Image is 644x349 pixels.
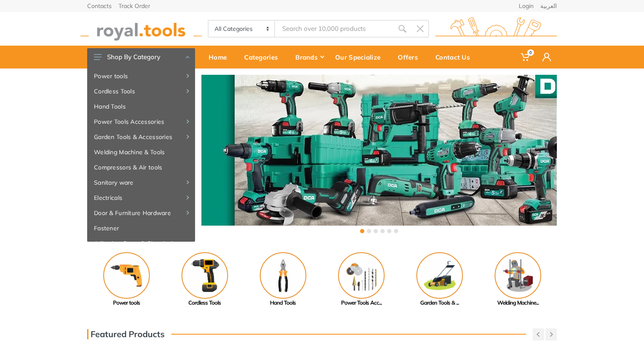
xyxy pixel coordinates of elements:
a: Electricals [87,190,195,205]
button: Shop By Category [87,48,195,66]
div: Our Specialize [329,48,392,66]
h3: Featured Products [87,329,165,339]
img: Royal - Cordless Tools [182,252,228,299]
a: Power Tools Acc... [322,252,400,307]
a: Door & Furniture Hardware [87,205,195,221]
a: Categories [238,46,289,68]
a: Garden Tools & Accessories [87,129,195,145]
a: Sanitary ware [87,175,195,190]
a: Contact Us [429,46,482,68]
div: Hand Tools [244,299,322,307]
a: Fastener [87,221,195,236]
a: Contacts [87,3,112,9]
div: Power Tools Acc... [322,299,400,307]
div: Welding Machine... [479,299,557,307]
img: Royal - Hand Tools [260,252,306,299]
div: Garden Tools & ... [400,299,479,307]
input: Site search [275,20,394,38]
img: royal.tools Logo [435,17,557,41]
img: Royal - Power Tools Accessories [338,252,385,299]
a: Hand Tools [87,99,195,114]
div: Brands [289,48,329,66]
a: Adhesive, Spray & Chemical [87,236,195,251]
div: Cordless Tools [165,299,244,307]
a: Power tools [87,252,165,307]
div: Power tools [87,299,165,307]
a: Garden Tools & ... [400,252,479,307]
div: Categories [238,48,289,66]
a: العربية [540,3,557,9]
a: Power tools [87,68,195,84]
a: Login [519,3,534,9]
div: Contact Us [429,48,482,66]
a: Our Specialize [329,46,392,68]
img: Royal - Garden Tools & Accessories [416,252,463,299]
a: Compressors & Air tools [87,160,195,175]
a: Hand Tools [244,252,322,307]
img: royal.tools Logo [80,17,202,41]
div: Offers [392,48,429,66]
select: Category [209,21,275,37]
a: Home [203,46,238,68]
div: Home [203,48,238,66]
a: Cordless Tools [87,84,195,99]
img: Royal - Welding Machine & Tools [495,252,541,299]
a: Offers [392,46,429,68]
img: Royal - Power tools [103,252,150,299]
a: 0 [515,46,537,68]
a: Welding Machine & Tools [87,145,195,160]
a: Welding Machine... [479,252,557,307]
a: Power Tools Accessories [87,114,195,129]
a: Cordless Tools [165,252,244,307]
a: Track Order [118,3,150,9]
span: 0 [527,49,534,56]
